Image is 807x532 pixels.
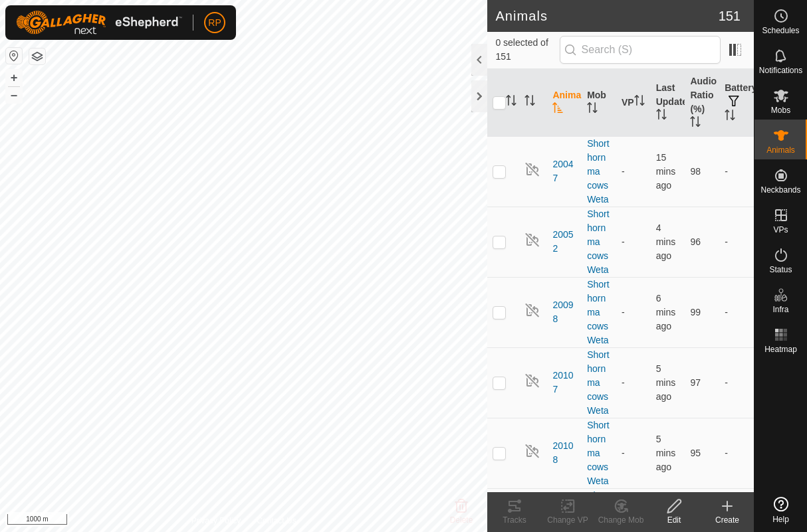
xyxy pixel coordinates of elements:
span: RP [208,16,221,30]
img: returning off [524,302,540,318]
span: Mobs [771,106,790,114]
span: 20108 [552,439,576,467]
span: 99 [690,307,701,317]
app-display-virtual-paddock-transition: - [622,166,625,177]
h2: Animals [495,8,718,24]
span: 0 selected of 151 [495,36,559,64]
div: Shorthorn ma cows Weta [587,418,611,488]
td: - [719,207,754,277]
div: Tracks [488,514,541,526]
span: VPs [773,226,788,234]
span: Help [772,515,789,523]
th: Mob [582,69,616,137]
td: - [719,418,754,488]
button: – [6,87,22,103]
a: Help [754,491,807,529]
img: returning off [524,232,540,248]
p-sorticon: Activate to sort [725,112,735,122]
span: Heatmap [764,345,797,353]
span: 21 Aug 2025 at 12:45 PM [656,222,676,261]
span: Status [769,266,792,274]
td: - [719,136,754,207]
th: Battery [719,69,754,137]
span: 21 Aug 2025 at 12:34 PM [656,152,676,191]
input: Search (S) [560,36,721,64]
td: - [719,347,754,418]
th: Last Updated [651,69,685,137]
span: 151 [719,6,741,26]
p-sorticon: Activate to sort [506,97,517,108]
span: 20047 [552,157,576,185]
span: Schedules [762,27,799,35]
img: returning off [524,161,540,177]
app-display-virtual-paddock-transition: - [622,307,625,317]
span: Infra [772,306,788,313]
div: Create [701,514,754,526]
span: Neckbands [760,186,800,194]
div: Shorthorn ma cows Weta [587,278,611,347]
span: 95 [690,448,701,458]
span: 97 [690,377,701,388]
app-display-virtual-paddock-transition: - [622,377,625,388]
span: 20052 [552,228,576,256]
button: Reset Map [6,48,22,64]
span: 21 Aug 2025 at 12:44 PM [656,363,676,402]
td: - [719,277,754,347]
p-sorticon: Activate to sort [552,104,563,115]
img: returning off [524,373,540,389]
span: 21 Aug 2025 at 12:43 PM [656,293,676,331]
span: 96 [690,236,701,247]
span: Notifications [759,66,802,74]
span: 21 Aug 2025 at 12:44 PM [656,434,676,472]
p-sorticon: Activate to sort [587,104,598,115]
button: Map Layers [29,48,45,64]
img: Gallagher Logo [16,11,182,35]
img: returning off [524,443,540,459]
div: Change Mob [594,514,647,526]
span: 98 [690,166,701,177]
div: Shorthorn ma cows Weta [587,137,611,207]
span: 20098 [552,298,576,326]
div: Shorthorn ma cows Weta [587,207,611,277]
app-display-virtual-paddock-transition: - [622,448,625,458]
th: VP [616,69,651,137]
app-display-virtual-paddock-transition: - [622,236,625,247]
p-sorticon: Activate to sort [656,111,667,122]
a: Privacy Policy [191,515,241,527]
th: Animal [547,69,582,137]
span: Animals [766,146,795,154]
span: 20107 [552,369,576,397]
button: + [6,70,22,86]
div: Shorthorn ma cows Weta [587,348,611,418]
a: Contact Us [257,515,296,527]
th: Audio Ratio (%) [685,69,719,137]
div: Change VP [541,514,594,526]
p-sorticon: Activate to sort [634,97,645,108]
p-sorticon: Activate to sort [690,118,701,129]
p-sorticon: Activate to sort [524,97,535,108]
div: Edit [647,514,701,526]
